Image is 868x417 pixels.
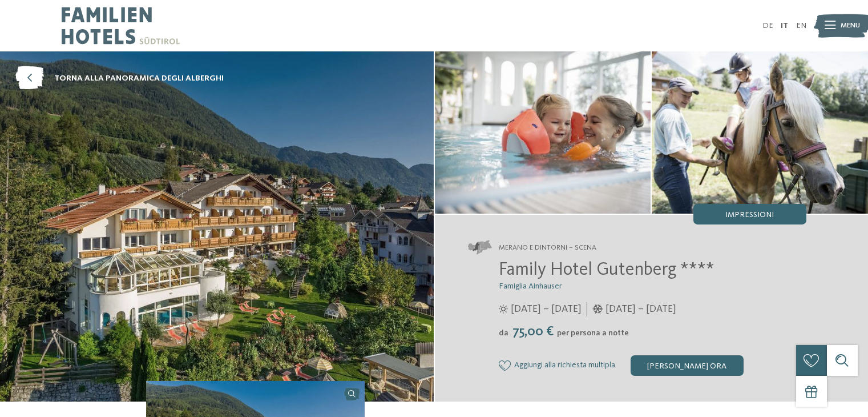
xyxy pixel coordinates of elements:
img: il family hotel a Scena per amanti della natura dall’estro creativo [435,51,651,214]
i: Orari d'apertura estate [499,304,508,314]
span: Menu [841,21,860,31]
a: EN [796,22,806,30]
a: DE [762,22,773,30]
span: per persona a notte [557,329,629,337]
span: [DATE] – [DATE] [511,302,582,316]
span: Impressioni [725,211,774,219]
img: Family Hotel Gutenberg **** [652,51,868,214]
span: [DATE] – [DATE] [605,302,676,316]
span: Family Hotel Gutenberg **** [499,261,714,279]
div: [PERSON_NAME] ora [631,355,744,376]
span: Aggiungi alla richiesta multipla [514,361,615,370]
a: IT [781,22,788,30]
span: Merano e dintorni – Scena [499,243,596,253]
span: Famiglia Ainhauser [499,282,562,290]
span: torna alla panoramica degli alberghi [54,73,224,84]
span: da [499,329,508,337]
span: 75,00 € [510,325,556,339]
a: torna alla panoramica degli alberghi [15,67,224,90]
i: Orari d'apertura inverno [592,304,603,314]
